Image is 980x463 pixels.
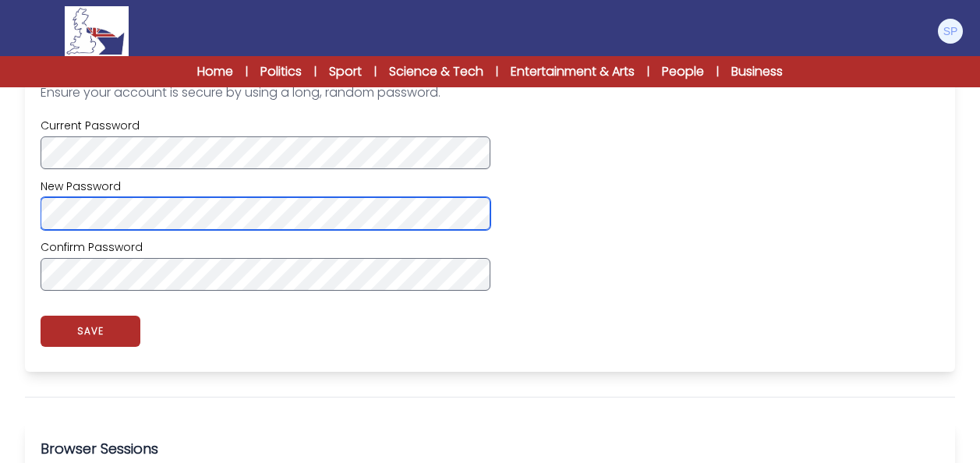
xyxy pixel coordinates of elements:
[16,6,178,56] a: Logo
[662,62,704,81] a: People
[41,178,490,194] label: New Password
[260,62,302,81] a: Politics
[41,438,939,460] h3: Browser Sessions
[496,64,498,80] span: |
[41,239,490,255] label: Confirm Password
[938,19,963,44] img: Silvia Pituello
[731,62,783,81] a: Business
[511,62,635,81] a: Entertainment & Arts
[197,62,233,81] a: Home
[389,62,483,81] a: Science & Tech
[246,64,248,80] span: |
[41,316,140,347] button: SAVE
[41,118,490,133] label: Current Password
[329,62,362,81] a: Sport
[65,6,129,56] img: Logo
[374,64,377,80] span: |
[314,64,317,80] span: |
[716,64,719,80] span: |
[647,64,649,80] span: |
[41,83,939,102] p: Ensure your account is secure by using a long, random password.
